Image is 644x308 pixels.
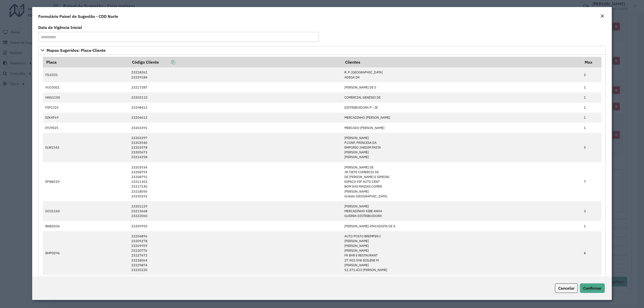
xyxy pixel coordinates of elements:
[38,46,606,55] a: Mapas Sugeridos: Placa-Cliente
[342,82,581,92] td: [PERSON_NAME] DE S
[43,162,129,201] td: EFW8529
[342,162,581,201] td: [PERSON_NAME] DE JR TIETE COMERCIO DE DE [PERSON_NAME] E SIMIONI ESPACO VIP AUTO CENT BOM DAS MAS...
[159,60,175,65] a: Copiar
[581,92,601,102] td: 1
[129,92,342,102] td: 23203110
[581,113,601,123] td: 1
[129,123,342,133] td: 23203391
[38,24,82,30] label: Data de Vigência Inicial
[43,133,129,162] td: ELW1543
[555,283,578,293] button: Cancelar
[43,103,129,113] td: FSP2J25
[129,113,342,123] td: 23204613
[581,123,601,133] td: 1
[581,231,601,275] td: 8
[581,221,601,231] td: 1
[43,92,129,102] td: HNG1C00
[129,57,342,67] th: Código Cliente
[342,92,581,102] td: COMERCIAL GENESIO DE
[43,123,129,133] td: EYJ9E25
[43,67,129,82] td: FIL0331
[583,286,601,291] span: Confirmar
[581,67,601,82] td: 2
[129,231,342,275] td: 23204896 23209278 23209959 23220776 23227672 23228064 23229874 23235220
[129,162,342,201] td: 23203534 23208759 23208791 23211302 23217140 23218056 23230292
[129,67,342,82] td: 23218261 23229184
[581,57,601,67] th: Max
[342,231,581,275] td: AUTO POSTO BREMPEN I [PERSON_NAME] [PERSON_NAME] [PERSON_NAME] FK BAR E RESTAURANT 27.903.598 EDI...
[581,162,601,201] td: 7
[342,133,581,162] td: [PERSON_NAME] P.CONF. PRINCESA DA EMPORIO JARDIM PASTA [PERSON_NAME] [PERSON_NAME]
[43,82,129,92] td: VUC0001
[129,82,342,92] td: 23217287
[342,113,581,123] td: MERCADINHO [PERSON_NAME]
[600,14,604,18] em: Fechar
[580,283,605,293] button: Confirmar
[129,201,342,221] td: 23201129 23213668 23222060
[43,113,129,123] td: EZK4F69
[129,133,342,162] td: 23203397 23203540 23203578 23205673 23214258
[47,48,106,52] span: Mapas Sugeridos: Placa-Cliente
[129,103,342,113] td: 23298413
[558,286,575,291] span: Cancelar
[581,201,601,221] td: 3
[581,82,601,92] td: 1
[342,201,581,221] td: [PERSON_NAME] MERCADINHO KIBE ANHA GUERRA DISTRIBUIDORA
[581,133,601,162] td: 5
[342,103,581,113] td: DISTRIBUIDORA P - ZE
[342,123,581,133] td: MERCADO [PERSON_NAME]
[342,221,581,231] td: [PERSON_NAME] ATACADISTA DE A
[129,221,342,231] td: 23209950
[38,13,118,19] h4: Formulário Painel de Sugestão - CDD Norte
[342,57,581,67] th: Clientes
[43,57,129,67] th: Placa
[43,231,129,275] td: BHP0D96
[43,201,129,221] td: DCO1160
[599,13,606,20] button: Close
[581,103,601,113] td: 1
[342,67,581,82] td: R. P. [GEOGRAPHIC_DATA] ADEGA DK
[43,221,129,231] td: BNB2D06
